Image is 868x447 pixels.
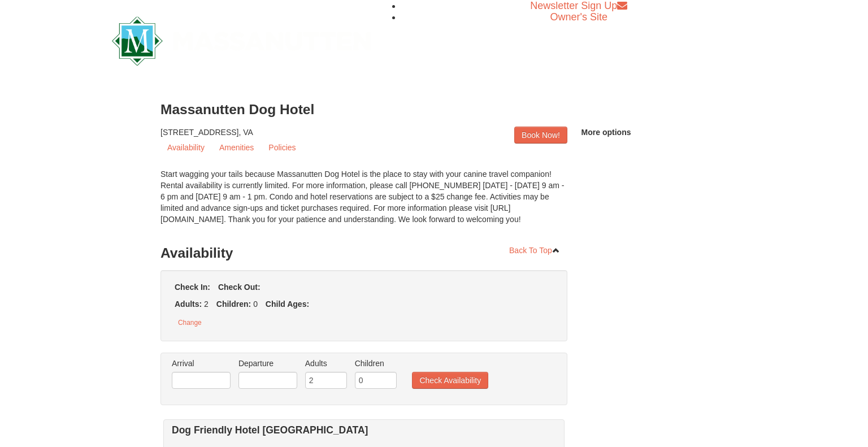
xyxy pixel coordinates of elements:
strong: Check In: [175,283,210,292]
a: Owner's Site [550,11,607,23]
label: Children [355,358,397,369]
h4: Dog Friendly Hotel [GEOGRAPHIC_DATA] [172,424,544,436]
div: Start wagging your tails because Massanutten Dog Hotel is the place to stay with your canine trav... [160,168,567,236]
button: Check Availability [412,372,488,389]
strong: Children: [216,300,251,309]
strong: Child Ages: [266,300,309,309]
a: Book Now! [514,127,567,144]
img: Massanutten Resort Logo [112,16,371,66]
a: Availability [160,139,211,156]
strong: Check Out: [218,283,261,292]
a: Massanutten Resort [112,26,371,53]
a: Amenities [212,139,261,156]
span: 2 [204,300,209,309]
span: More options [581,128,631,137]
label: Arrival [172,358,231,369]
a: Policies [262,139,302,156]
span: 0 [253,300,258,309]
h3: Massanutten Dog Hotel [160,98,708,121]
a: Back To Top [502,242,567,259]
button: Change [172,315,208,330]
label: Departure [238,358,297,369]
h3: Availability [160,242,567,264]
strong: Adults: [175,300,202,309]
label: Adults [305,358,347,369]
